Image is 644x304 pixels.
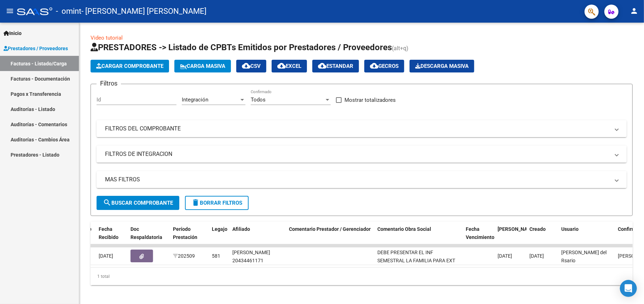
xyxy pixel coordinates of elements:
[97,146,627,163] mat-expansion-panel-header: FILTROS DE INTEGRACION
[191,198,200,207] mat-icon: delete
[620,280,637,297] div: Open Intercom Messenger
[232,226,250,232] span: Afiliado
[392,45,408,52] span: (alt+q)
[99,253,113,259] span: [DATE]
[558,222,615,253] datatable-header-cell: Usuario
[370,62,378,70] mat-icon: cloud_download
[130,226,162,240] span: Doc Respaldatoria
[236,60,266,72] button: CSV
[56,4,81,19] span: - omint
[463,222,495,253] datatable-header-cell: Fecha Vencimiento
[286,222,375,253] datatable-header-cell: Comentario Prestador / Gerenciador
[242,62,250,70] mat-icon: cloud_download
[410,60,474,72] app-download-masive: Descarga masiva de comprobantes (adjuntos)
[91,35,123,41] a: Video tutorial
[370,63,399,69] span: Gecros
[97,196,179,210] button: Buscar Comprobante
[230,222,286,253] datatable-header-cell: Afiliado
[105,125,610,133] mat-panel-title: FILTROS DEL COMPROBANTE
[529,253,544,259] span: [DATE]
[128,222,170,253] datatable-header-cell: Doc Respaldatoria
[99,226,118,240] span: Fecha Recibido
[312,60,359,72] button: Estandar
[561,226,579,232] span: Usuario
[180,63,225,69] span: Carga Masiva
[191,200,242,206] span: Borrar Filtros
[212,252,220,260] div: 581
[318,62,326,70] mat-icon: cloud_download
[377,250,455,271] span: DEBE PRESENTAR EL INF SEMESTRAL LA FAMILIA PARA EXT PRESTACION
[466,226,494,240] span: Fecha Vencimiento
[105,176,610,183] mat-panel-title: MAS FILTROS
[103,198,111,207] mat-icon: search
[232,249,283,265] div: [PERSON_NAME] 20434461171
[97,78,121,88] h3: Filtros
[272,60,307,72] button: EXCEL
[410,60,474,72] button: Descarga Masiva
[4,29,22,37] span: Inicio
[97,171,627,188] mat-expansion-panel-header: MAS FILTROS
[96,63,163,69] span: Cargar Comprobante
[209,222,230,253] datatable-header-cell: Legajo
[242,63,261,69] span: CSV
[498,253,512,259] span: [DATE]
[105,150,610,158] mat-panel-title: FILTROS DE INTEGRACION
[103,200,173,206] span: Buscar Comprobante
[81,4,207,19] span: - [PERSON_NAME] [PERSON_NAME]
[174,60,231,72] button: Carga Masiva
[97,120,627,137] mat-expansion-panel-header: FILTROS DEL COMPROBANTE
[182,97,208,103] span: Integración
[96,222,128,253] datatable-header-cell: Fecha Recibido
[6,7,14,15] mat-icon: menu
[91,42,392,52] span: PRESTADORES -> Listado de CPBTs Emitidos por Prestadores / Proveedores
[91,268,633,285] div: 1 total
[173,253,195,259] span: 202509
[364,60,404,72] button: Gecros
[375,222,463,253] datatable-header-cell: Comentario Obra Social
[212,226,227,232] span: Legajo
[495,222,527,253] datatable-header-cell: Fecha Confimado
[91,60,169,72] button: Cargar Comprobante
[289,226,371,232] span: Comentario Prestador / Gerenciador
[277,62,286,70] mat-icon: cloud_download
[415,63,469,69] span: Descarga Masiva
[170,222,209,253] datatable-header-cell: Período Prestación
[344,96,396,104] span: Mostrar totalizadores
[498,226,536,232] span: [PERSON_NAME]
[173,226,197,240] span: Período Prestación
[251,97,266,103] span: Todos
[377,226,431,232] span: Comentario Obra Social
[318,63,353,69] span: Estandar
[529,226,546,232] span: Creado
[4,45,68,52] span: Prestadores / Proveedores
[527,222,558,253] datatable-header-cell: Creado
[561,250,607,271] span: [PERSON_NAME] del Rsario [PERSON_NAME]
[630,7,638,15] mat-icon: person
[185,196,249,210] button: Borrar Filtros
[277,63,301,69] span: EXCEL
